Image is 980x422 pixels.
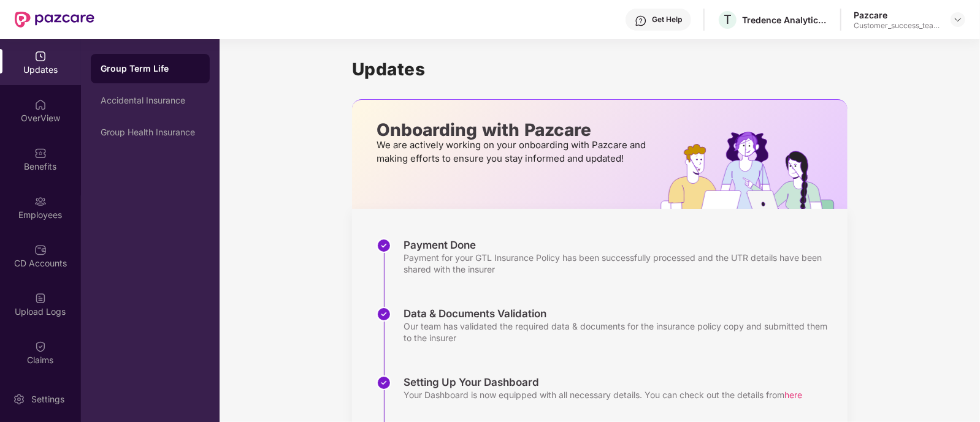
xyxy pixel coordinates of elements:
[854,21,940,31] div: Customer_success_team_lead
[854,9,940,21] div: Pazcare
[652,15,682,24] div: Get Help
[34,50,47,62] img: svg+xml;base64,PHN2ZyBpZD0iVXBkYXRlZCIgeG1sbnM9Imh0dHA6Ly93d3cudzMub3JnLzIwMDAvc3ZnIiB3aWR0aD0iMj...
[352,59,848,80] h1: Updates
[724,12,732,27] span: T
[101,62,200,75] div: Group Term Life
[28,393,68,405] div: Settings
[635,15,647,27] img: svg+xml;base64,PHN2ZyBpZD0iSGVscC0zMngzMiIgeG1sbnM9Imh0dHA6Ly93d3cudzMub3JnLzIwMDAvc3ZnIiB3aWR0aD...
[404,307,835,320] div: Data & Documents Validation
[377,124,649,135] p: Onboarding with Pazcare
[377,375,391,390] img: svg+xml;base64,PHN2ZyBpZD0iU3RlcC1Eb25lLTMyeDMyIiB4bWxucz0iaHR0cDovL3d3dy53My5vcmcvMjAwMC9zdmciIH...
[34,195,47,208] img: svg+xml;base64,PHN2ZyBpZD0iRW1wbG95ZWVzIiB4bWxucz0iaHR0cDovL3d3dy53My5vcmcvMjAwMC9zdmciIHdpZHRoPS...
[13,393,25,405] img: svg+xml;base64,PHN2ZyBpZD0iU2V0dGluZy0yMHgyMCIgeG1sbnM9Imh0dHA6Ly93d3cudzMub3JnLzIwMDAvc3ZnIiB3aW...
[34,244,47,256] img: svg+xml;base64,PHN2ZyBpZD0iQ0RfQWNjb3VudHMiIGRhdGEtbmFtZT0iQ0QgQWNjb3VudHMiIHhtbG5zPSJodHRwOi8vd3...
[34,341,47,353] img: svg+xml;base64,PHN2ZyBpZD0iQ2xhaW0iIHhtbG5zPSJodHRwOi8vd3d3LnczLm9yZy8yMDAwL3N2ZyIgd2lkdGg9IjIwIi...
[742,14,828,26] div: Tredence Analytics Solutions Private Limited
[377,238,391,253] img: svg+xml;base64,PHN2ZyBpZD0iU3RlcC1Eb25lLTMyeDMyIiB4bWxucz0iaHR0cDovL3d3dy53My5vcmcvMjAwMC9zdmciIH...
[34,99,47,111] img: svg+xml;base64,PHN2ZyBpZD0iSG9tZSIgeG1sbnM9Imh0dHA6Ly93d3cudzMub3JnLzIwMDAvc3ZnIiB3aWR0aD0iMjAiIG...
[34,292,47,304] img: svg+xml;base64,PHN2ZyBpZD0iVXBsb2FkX0xvZ3MiIGRhdGEtbmFtZT0iVXBsb2FkIExvZ3MiIHhtbG5zPSJodHRwOi8vd3...
[377,138,649,165] p: We are actively working on your onboarding with Pazcare and making efforts to ensure you stay inf...
[953,15,963,24] img: svg+xml;base64,PHN2ZyBpZD0iRHJvcGRvd24tMzJ4MzIiIHhtbG5zPSJodHRwOi8vd3d3LnczLm9yZy8yMDAwL3N2ZyIgd2...
[404,375,802,389] div: Setting Up Your Dashboard
[15,12,94,28] img: New Pazcare Logo
[101,96,200,105] div: Accidental Insurance
[34,147,47,159] img: svg+xml;base64,PHN2ZyBpZD0iQmVuZWZpdHMiIHhtbG5zPSJodHRwOi8vd3d3LnczLm9yZy8yMDAwL3N2ZyIgd2lkdGg9Ij...
[404,252,835,275] div: Payment for your GTL Insurance Policy has been successfully processed and the UTR details have be...
[404,320,835,344] div: Our team has validated the required data & documents for the insurance policy copy and submitted ...
[101,127,200,137] div: Group Health Insurance
[660,132,848,209] img: hrOnboarding
[377,307,391,322] img: svg+xml;base64,PHN2ZyBpZD0iU3RlcC1Eb25lLTMyeDMyIiB4bWxucz0iaHR0cDovL3d3dy53My5vcmcvMjAwMC9zdmciIH...
[404,238,835,252] div: Payment Done
[404,389,802,401] div: Your Dashboard is now equipped with all necessary details. You can check out the details from
[784,390,802,400] span: here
